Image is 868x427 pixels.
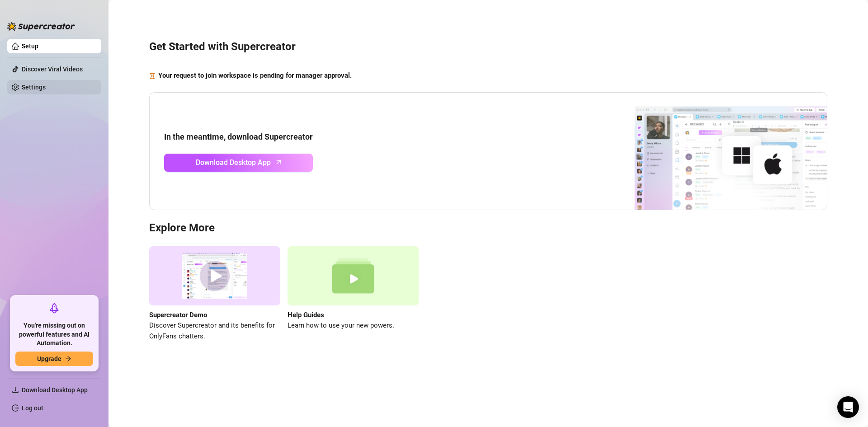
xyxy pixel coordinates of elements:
[288,320,419,331] span: Learn how to use your new powers.
[288,311,324,319] strong: Help Guides
[149,320,280,342] span: Discover Supercreator and its benefits for OnlyFans chatters.
[837,396,859,418] div: Open Intercom Messenger
[22,66,83,73] a: Discover Viral Videos
[149,311,207,319] strong: Supercreator Demo
[22,42,38,50] a: Setup
[22,386,88,394] span: Download Desktop App
[196,157,271,168] span: Download Desktop App
[274,157,284,167] span: arrow-up
[601,93,827,210] img: download app
[22,404,43,412] a: Log out
[164,154,313,172] a: Download Desktop Apparrow-up
[149,221,827,235] h3: Explore More
[15,352,93,366] button: Upgradearrow-right
[149,246,280,342] a: Supercreator DemoDiscover Supercreator and its benefits for OnlyFans chatters.
[149,70,156,81] span: hourglass
[49,303,60,314] span: rocket
[288,246,419,305] img: help guides
[37,355,61,362] span: Upgrade
[7,22,75,31] img: logo-BBDzfeDw.svg
[65,356,71,362] span: arrow-right
[149,40,827,54] h3: Get Started with Supercreator
[12,386,19,394] span: download
[158,71,352,80] strong: Your request to join workspace is pending for manager approval.
[149,246,280,305] img: supercreator demo
[22,84,46,91] a: Settings
[164,132,313,141] strong: In the meantime, download Supercreator
[288,246,419,342] a: Help GuidesLearn how to use your new powers.
[15,321,93,348] span: You're missing out on powerful features and AI Automation.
